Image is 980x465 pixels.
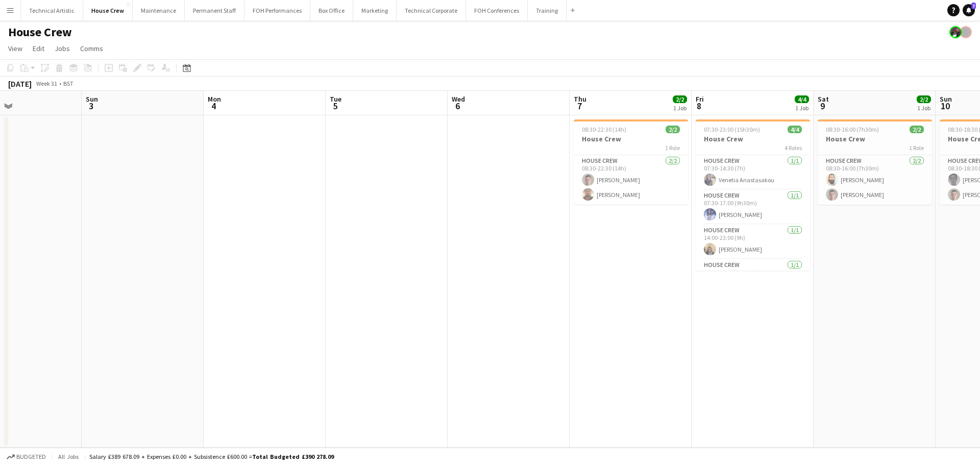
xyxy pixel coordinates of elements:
[574,94,586,104] span: Thu
[816,100,829,112] span: 9
[673,95,687,103] span: 2/2
[76,42,107,55] a: Comms
[89,453,334,460] div: Salary £389 678.09 + Expenses £0.00 + Subsistence £600.00 =
[818,155,932,205] app-card-role: House Crew2/208:30-16:00 (7h30m)[PERSON_NAME][PERSON_NAME]
[909,144,924,152] span: 1 Role
[86,94,98,104] span: Sun
[397,1,466,20] button: Technical Corporate
[83,1,133,20] button: House Crew
[963,4,975,16] a: 7
[353,1,397,20] button: Marketing
[694,100,704,112] span: 8
[8,25,72,40] h1: House Crew
[666,126,680,133] span: 2/2
[818,94,829,104] span: Sat
[528,1,567,20] button: Training
[8,79,32,89] div: [DATE]
[917,104,930,112] div: 1 Job
[574,119,688,205] app-job-card: 08:30-22:30 (14h)2/2House Crew1 RoleHouse Crew2/208:30-22:30 (14h)[PERSON_NAME][PERSON_NAME]
[785,144,802,152] span: 4 Roles
[133,1,185,20] button: Maintenance
[971,3,976,9] span: 7
[21,1,83,20] button: Technical Artistic
[252,453,334,460] span: Total Budgeted £390 278.09
[572,100,586,112] span: 7
[29,42,48,55] a: Edit
[960,26,972,38] app-user-avatar: Gabrielle Barr
[696,259,810,294] app-card-role: House Crew1/116:30-23:00 (6h30m)
[788,126,802,133] span: 4/4
[450,100,465,112] span: 6
[795,95,809,103] span: 4/4
[56,453,81,460] span: All jobs
[818,119,932,205] app-job-card: 08:30-16:00 (7h30m)2/2House Crew1 RoleHouse Crew2/208:30-16:00 (7h30m)[PERSON_NAME][PERSON_NAME]
[665,144,680,152] span: 1 Role
[940,94,952,104] span: Sun
[55,44,70,53] span: Jobs
[795,104,808,112] div: 1 Job
[185,1,244,20] button: Permanent Staff
[452,94,465,104] span: Wed
[328,100,341,112] span: 5
[949,26,962,38] app-user-avatar: Zubair PERM Dhalla
[673,104,687,112] div: 1 Job
[33,44,44,53] span: Edit
[917,95,931,103] span: 2/2
[244,1,310,20] button: FOH Performances
[80,44,103,53] span: Comms
[16,453,46,460] span: Budgeted
[4,42,27,55] a: View
[8,44,22,53] span: View
[910,126,924,133] span: 2/2
[826,126,879,133] span: 08:30-16:00 (7h30m)
[330,94,341,104] span: Tue
[34,80,59,87] span: Week 31
[818,134,932,143] h3: House Crew
[466,1,528,20] button: FOH Conferences
[206,100,221,112] span: 4
[696,225,810,259] app-card-role: House Crew1/114:00-23:00 (9h)[PERSON_NAME]
[5,451,47,462] button: Budgeted
[696,190,810,225] app-card-role: House Crew1/107:30-17:00 (9h30m)[PERSON_NAME]
[84,100,98,112] span: 3
[938,100,952,112] span: 10
[696,134,810,143] h3: House Crew
[696,119,810,271] app-job-card: 07:30-23:00 (15h30m)4/4House Crew4 RolesHouse Crew1/107:30-14:30 (7h)Venetia AnastasakouHouse Cre...
[574,155,688,205] app-card-role: House Crew2/208:30-22:30 (14h)[PERSON_NAME][PERSON_NAME]
[696,155,810,190] app-card-role: House Crew1/107:30-14:30 (7h)Venetia Anastasakou
[574,134,688,143] h3: House Crew
[696,94,704,104] span: Fri
[63,80,73,87] div: BST
[51,42,74,55] a: Jobs
[582,126,626,133] span: 08:30-22:30 (14h)
[704,126,760,133] span: 07:30-23:00 (15h30m)
[208,94,221,104] span: Mon
[310,1,353,20] button: Box Office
